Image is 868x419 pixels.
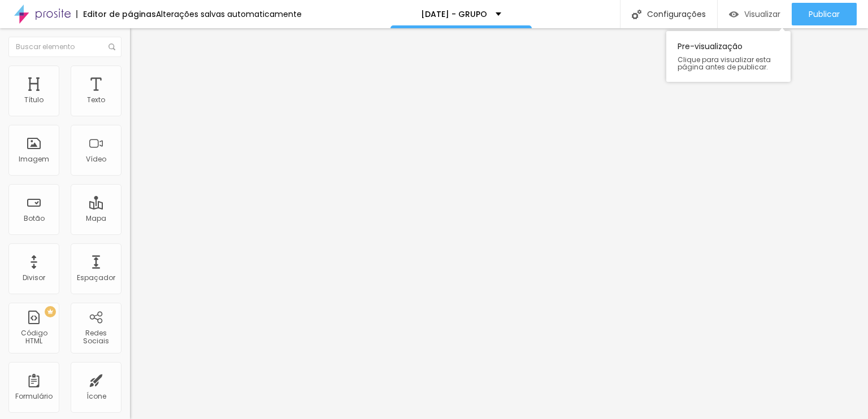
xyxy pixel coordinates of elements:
div: Pre-visualização [666,31,791,82]
div: Botão [24,215,45,222]
img: view-1.svg [729,10,739,19]
div: Texto [87,96,105,104]
p: [DATE] - GRUPO [421,10,487,18]
div: Editor de páginas [76,10,156,18]
iframe: Editor [130,28,868,419]
img: Icone [108,43,115,50]
div: Espaçador [77,274,115,282]
img: Icone [632,10,641,19]
div: Redes Sociais [73,329,118,346]
button: Visualizar [718,3,792,25]
input: Buscar elemento [8,37,121,57]
button: Publicar [792,3,857,25]
div: Alterações salvas automaticamente [156,10,302,18]
div: Vídeo [86,155,106,163]
div: Código HTML [11,329,56,346]
span: Clique para visualizar esta página antes de publicar. [678,56,779,71]
div: Título [24,96,44,104]
div: Ícone [86,392,106,400]
span: Publicar [809,10,840,19]
div: Mapa [86,215,106,222]
span: Visualizar [744,10,780,19]
div: Divisor [23,274,45,282]
div: Formulário [15,392,53,400]
div: Imagem [19,155,49,163]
